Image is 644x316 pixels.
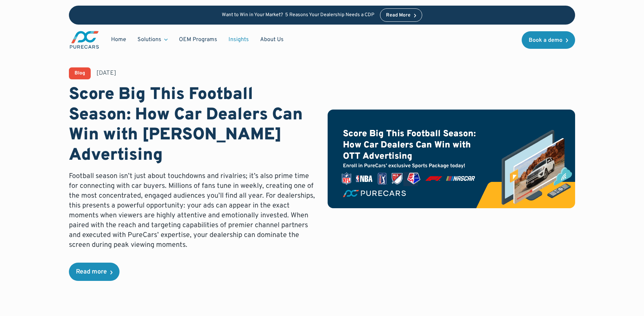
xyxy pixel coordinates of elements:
[96,69,116,78] div: [DATE]
[386,13,411,18] div: Read More
[75,71,85,76] div: Blog
[529,38,562,43] div: Book a demo
[69,263,120,281] a: Read more
[69,30,100,50] img: purecars logo
[137,36,161,44] div: Solutions
[380,8,422,22] a: Read More
[105,33,132,46] a: Home
[69,171,316,250] p: Football season isn’t just about touchdowns and rivalries; it’s also prime time for connecting wi...
[69,30,100,50] a: main
[76,269,107,275] div: Read more
[222,12,374,18] p: Want to Win in Your Market? 5 Reasons Your Dealership Needs a CDP
[223,33,255,46] a: Insights
[255,33,289,46] a: About Us
[173,33,223,46] a: OEM Programs
[69,85,316,166] h1: Score Big This Football Season: How Car Dealers Can Win with [PERSON_NAME] Advertising
[522,31,575,49] a: Book a demo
